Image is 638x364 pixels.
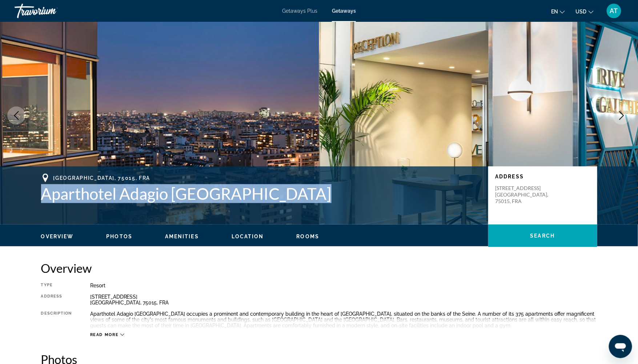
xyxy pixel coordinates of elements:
a: Getaways Plus [282,8,317,14]
div: Description [41,311,72,328]
span: AT [610,7,618,15]
div: Type [41,283,72,288]
button: Change currency [576,6,594,17]
span: Location [232,234,264,239]
button: Search [488,225,597,247]
button: Read more [90,332,125,337]
p: [STREET_ADDRESS] [GEOGRAPHIC_DATA], 75015, FRA [495,185,554,205]
div: Aparthotel Adagio [GEOGRAPHIC_DATA] occupies a prominent and contemporary building in the heart o... [90,311,597,328]
h2: Overview [41,261,597,275]
div: Resort [90,283,597,288]
span: USD [576,9,587,15]
span: [GEOGRAPHIC_DATA], 75015, FRA [53,175,151,181]
button: Change language [551,6,565,17]
p: Address [495,174,590,179]
span: Overview [41,234,74,239]
button: Next image [613,106,631,125]
span: Amenities [165,234,199,239]
span: Read more [90,332,119,337]
div: [STREET_ADDRESS] [GEOGRAPHIC_DATA], 75015, FRA [90,294,597,306]
button: Rooms [297,233,320,240]
button: Overview [41,233,74,240]
iframe: Button to launch messaging window [609,335,632,358]
span: Photos [106,234,132,239]
button: User Menu [605,3,623,19]
span: Rooms [297,234,320,239]
button: Previous image [7,106,25,125]
button: Location [232,233,264,240]
a: Getaways [332,8,356,14]
h1: Aparthotel Adagio [GEOGRAPHIC_DATA] [41,184,481,203]
span: en [551,9,558,15]
div: Address [41,294,72,306]
span: Search [530,233,555,239]
a: Travorium [15,1,87,20]
button: Amenities [165,233,199,240]
button: Photos [106,233,132,240]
